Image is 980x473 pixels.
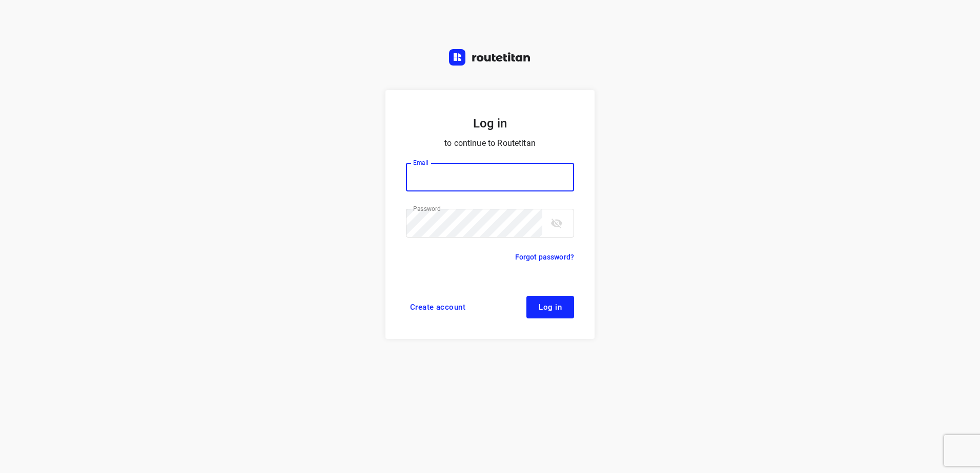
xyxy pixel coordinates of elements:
[515,251,574,263] a: Forgot password?
[406,115,574,132] h5: Log in
[526,296,574,318] button: Log in
[449,49,531,66] img: Routetitan
[406,296,469,318] a: Create account
[449,49,531,68] a: Routetitan
[406,136,574,150] p: to continue to Routetitan
[410,303,465,311] span: Create account
[539,303,562,311] span: Log in
[546,213,567,233] button: toggle password visibility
